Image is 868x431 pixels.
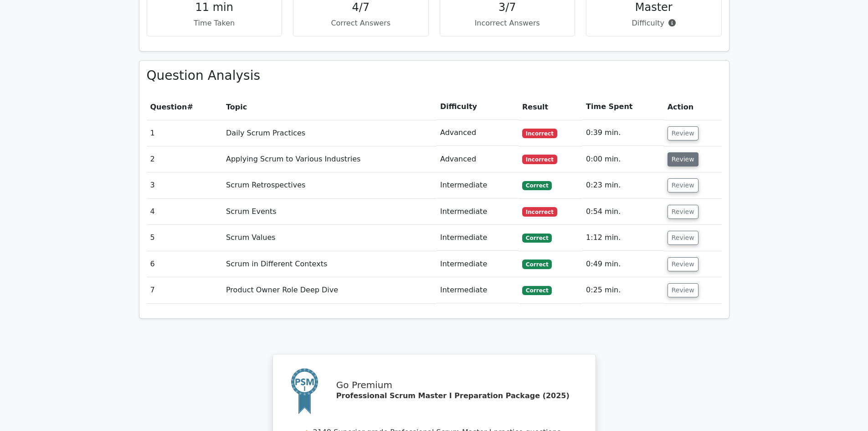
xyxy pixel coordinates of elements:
td: 1 [147,120,223,146]
td: 0:23 min. [582,172,664,198]
span: Correct [522,286,552,295]
td: 4 [147,199,223,225]
td: 2 [147,146,223,172]
td: Scrum Values [222,225,437,251]
p: Correct Answers [301,18,421,29]
td: Scrum in Different Contexts [222,251,437,277]
th: Difficulty [437,94,519,120]
td: Applying Scrum to Various Industries [222,146,437,172]
td: Daily Scrum Practices [222,120,437,146]
th: Action [664,94,722,120]
td: Product Owner Role Deep Dive [222,277,437,303]
td: Intermediate [437,199,519,225]
h4: 4/7 [301,1,421,14]
td: Intermediate [437,225,519,251]
button: Review [668,205,699,219]
td: 1:12 min. [582,225,664,251]
td: 0:25 min. [582,277,664,303]
td: 0:39 min. [582,120,664,146]
span: Incorrect [522,129,557,138]
span: Incorrect [522,207,557,216]
td: 6 [147,251,223,277]
th: Result [519,94,582,120]
span: Correct [522,181,552,190]
h4: Master [594,1,714,14]
h4: 11 min [154,1,275,14]
td: 0:49 min. [582,251,664,277]
td: 5 [147,225,223,251]
td: Scrum Retrospectives [222,172,437,198]
th: Time Spent [582,94,664,120]
td: 7 [147,277,223,303]
span: Incorrect [522,155,557,164]
button: Review [668,152,699,166]
th: # [147,94,223,120]
td: 3 [147,172,223,198]
td: Intermediate [437,277,519,303]
button: Review [668,126,699,140]
span: Correct [522,234,552,243]
h3: Question Analysis [147,68,722,83]
p: Time Taken [154,18,275,29]
button: Review [668,257,699,271]
h4: 3/7 [447,1,568,14]
td: 0:54 min. [582,199,664,225]
p: Incorrect Answers [447,18,568,29]
button: Review [668,231,699,245]
span: Question [150,103,187,111]
td: Advanced [437,146,519,172]
td: Scrum Events [222,199,437,225]
span: Correct [522,260,552,269]
td: 0:00 min. [582,146,664,172]
button: Review [668,283,699,297]
p: Difficulty [594,18,714,29]
td: Advanced [437,120,519,146]
td: Intermediate [437,251,519,277]
td: Intermediate [437,172,519,198]
th: Topic [222,94,437,120]
button: Review [668,178,699,192]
